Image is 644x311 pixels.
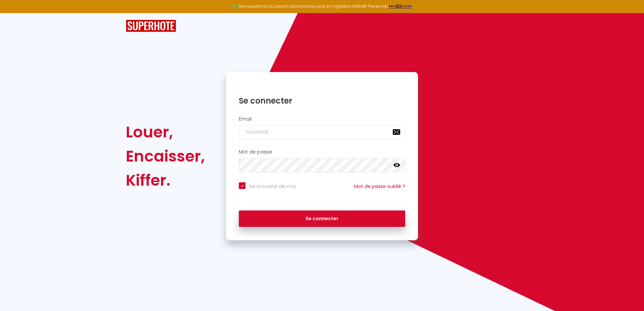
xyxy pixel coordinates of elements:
[126,120,205,144] div: Louer,
[239,210,405,227] button: Se connecter
[239,149,405,155] h2: Mot de passe
[126,168,205,192] div: Kiffer.
[239,96,405,106] h1: Se connecter
[354,183,405,190] a: Mot de passe oublié ?
[239,116,405,122] h2: Email
[388,3,412,9] a: >>> ICI <<<<
[126,20,176,32] img: SuperHote logo
[239,125,405,139] input: Ton Email
[126,144,205,168] div: Encaisser,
